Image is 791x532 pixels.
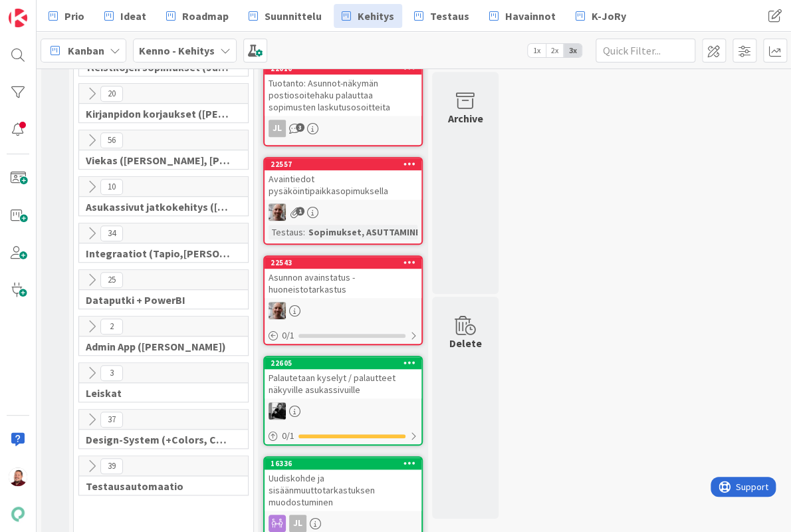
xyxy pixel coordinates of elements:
span: 34 [100,225,123,241]
span: Prio [64,8,84,24]
div: Uudiskohde ja sisäänmuuttotarkastuksen muodostuminen [265,469,421,511]
div: 22543 [265,257,421,269]
div: JL [265,120,421,137]
a: 22010Tuotanto: Asunnot-näkymän postiosoitehaku palauttaa sopimusten laskutusosoitteitaJL [263,61,423,146]
span: 0 / 1 [282,329,294,342]
div: 16336Uudiskohde ja sisäänmuuttotarkastuksen muodostuminen [265,458,421,511]
span: Testaus [430,8,469,24]
span: 3 [100,365,123,381]
div: KM [265,402,421,420]
div: Delete [449,335,482,351]
a: 22605Palautetaan kyselyt / palautteet näkyville asukassivuilleKM0/1 [263,356,423,446]
div: 22543Asunnon avainstatus - huoneistotarkastus [265,257,421,298]
span: Roadmap [182,8,229,24]
a: Ideat [96,4,154,28]
img: VH [269,302,286,319]
img: Visit kanbanzone.com [9,9,27,27]
img: avatar [9,505,27,523]
div: 22605Palautetaan kyselyt / palautteet näkyville asukassivuille [265,357,421,398]
div: 22010 [271,64,421,73]
a: Suunnittelu [241,4,330,28]
div: 16336 [271,459,421,468]
b: Kenno - Kehitys [139,44,215,57]
img: KM [269,402,286,420]
span: 56 [100,132,123,148]
span: Support [25,2,58,18]
span: 10 [100,179,123,195]
span: Ideat [120,8,146,24]
div: Sopimukset, ASUTTAMINEN [305,225,429,239]
img: VH [269,203,286,221]
span: 37 [100,412,123,428]
a: Roadmap [158,4,237,28]
span: 3x [564,44,582,57]
span: 20 [100,86,123,102]
div: JL [289,515,306,532]
div: 22010 [265,63,421,74]
span: Asukassivut jatkokehitys (Rasmus, TommiH, Bella) [86,200,231,213]
div: Asunnon avainstatus - huoneistotarkastus [265,269,421,298]
span: 1x [528,44,546,57]
span: Viekas (Samuli, Saara, Mika, Pirjo, Keijo, TommiHä, Rasmus) [86,154,231,167]
div: JL [269,120,286,137]
div: 22605 [265,357,421,369]
div: JL [265,515,421,532]
a: 22557Avaintiedot pysäköintipaikkasopimuksellaVHTestaus:Sopimukset, ASUTTAMINEN [263,157,423,245]
div: Avaintiedot pysäköintipaikkasopimuksella [265,170,421,199]
span: : [303,225,305,239]
span: 2x [546,44,564,57]
a: Testaus [406,4,477,28]
span: 39 [100,458,123,474]
span: 0 / 1 [282,429,294,443]
span: 1 [296,207,304,215]
div: 22543 [271,258,421,267]
span: Kehitys [358,8,394,24]
div: 22557 [271,160,421,169]
span: 2 [100,319,123,334]
a: 22543Asunnon avainstatus - huoneistotarkastusVH0/1 [263,255,423,345]
div: Tuotanto: Asunnot-näkymän postiosoitehaku palauttaa sopimusten laskutusosoitteita [265,74,421,116]
div: 22605 [271,358,421,368]
div: 16336 [265,458,421,469]
div: 22557 [265,158,421,170]
span: Design-System (+Colors, Components) [86,433,231,446]
span: K-JoRy [592,8,626,24]
a: Kehitys [334,4,402,28]
div: Palautetaan kyselyt / palautteet näkyville asukassivuille [265,369,421,398]
div: 0/1 [265,428,421,444]
div: VH [265,203,421,221]
div: VH [265,302,421,319]
div: Testaus [269,225,303,239]
span: 25 [100,272,123,288]
span: Kirjanpidon korjaukset (Jussi, JaakkoHä) [86,107,231,120]
div: Archive [448,110,483,126]
a: Havainnot [481,4,564,28]
a: K-JoRy [568,4,634,28]
span: Integraatiot (Tapio,Santeri,Marko,HarriJ) [86,247,231,260]
div: 22557Avaintiedot pysäköintipaikkasopimuksella [265,158,421,199]
input: Quick Filter... [596,39,695,63]
span: Havainnot [505,8,556,24]
span: Testausautomaatio [86,479,231,493]
div: 22010Tuotanto: Asunnot-näkymän postiosoitehaku palauttaa sopimusten laskutusosoitteita [265,63,421,116]
span: Admin App (Jaakko) [86,340,231,353]
img: JS [9,467,27,486]
a: Prio [41,4,92,28]
span: Dataputki + PowerBI [86,293,231,307]
span: Leiskat [86,386,231,400]
span: 3 [296,123,304,132]
span: Suunnittelu [265,8,322,24]
span: Kanban [68,43,104,59]
div: 0/1 [265,327,421,344]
